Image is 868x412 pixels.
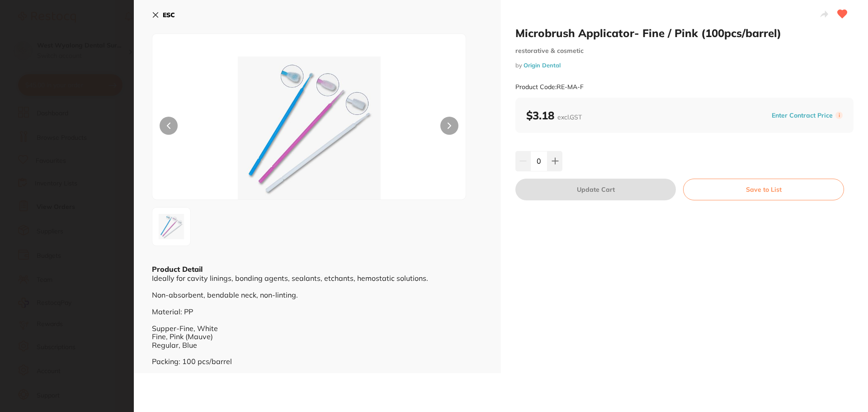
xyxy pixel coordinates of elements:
small: restorative & cosmetic [515,47,854,55]
b: Product Detail [152,265,203,274]
img: cmUtbWEtanBn [155,210,188,243]
b: ESC [163,11,175,19]
button: Save to List [683,179,844,200]
button: ESC [152,7,175,23]
a: Origin Dental [524,62,561,69]
b: $3.18 [526,109,582,122]
img: cmUtbWEtanBn [215,57,403,199]
label: i [835,112,843,119]
button: Enter Contract Price [769,111,835,120]
span: excl. GST [557,113,582,121]
small: by [515,62,854,69]
h2: Microbrush Applicator- Fine / Pink (100pcs/barrel) [515,26,854,40]
div: Ideally for cavity linings, bonding agents, sealants, etchants, hemostatic solutions. Non-absorbe... [152,274,483,365]
button: Update Cart [515,179,676,200]
small: Product Code: RE-MA-F [515,83,584,91]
